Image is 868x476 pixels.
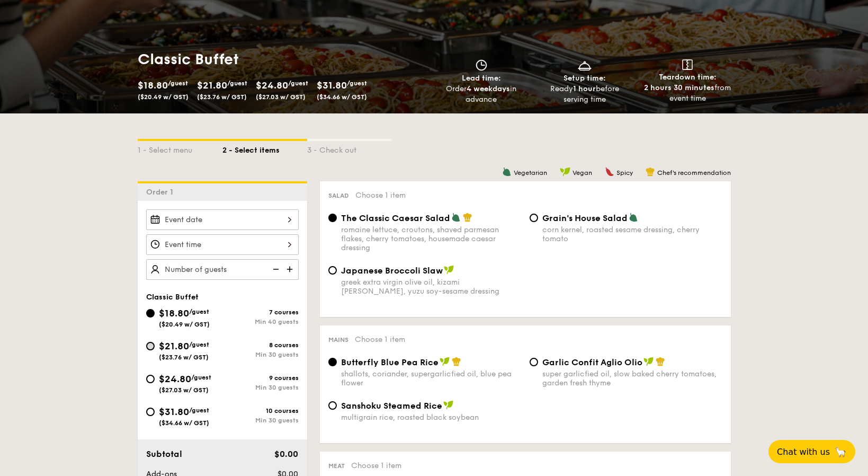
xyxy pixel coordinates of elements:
[146,342,155,350] input: $21.80/guest($23.76 w/ GST)8 coursesMin 30 guests
[197,80,227,91] span: $21.80
[560,167,570,177] img: icon-vegan.f8ff3823.svg
[146,259,299,280] input: Number of guests
[467,84,510,93] strong: 4 weekdays
[159,373,191,385] span: $24.80
[168,80,188,87] span: /guest
[452,357,461,366] img: icon-chef-hat.a58ddaea.svg
[159,419,209,427] span: ($34.66 w/ GST)
[341,357,439,367] span: Butterfly Blue Pea Rice
[646,167,655,177] img: icon-chef-hat.a58ddaea.svg
[159,386,209,394] span: ($27.03 w/ GST)
[657,169,731,177] span: Chef's recommendation
[159,354,209,361] span: ($23.76 w/ GST)
[777,447,830,457] span: Chat with us
[222,318,299,325] div: Min 40 guests
[514,169,547,177] span: Vegetarian
[542,369,722,387] div: super garlicfied oil, slow baked cherry tomatoes, garden fresh thyme
[605,167,614,177] img: icon-spicy.37a8142b.svg
[222,351,299,358] div: Min 30 guests
[502,167,512,177] img: icon-vegetarian.fe4039eb.svg
[341,413,521,422] div: multigrain rice, roasted black soybean
[146,234,299,255] input: Event time
[146,309,155,318] input: $18.80/guest($20.49 w/ GST)7 coursesMin 40 guests
[341,266,443,276] span: Japanese Broccoli Slaw
[341,278,521,296] div: greek extra virgin olive oil, kizami [PERSON_NAME], yuzu soy-sesame dressing
[317,80,347,91] span: $31.80
[283,259,299,279] img: icon-add.58712e84.svg
[643,357,654,366] img: icon-vegan.f8ff3823.svg
[189,341,209,348] span: /guest
[341,401,442,411] span: Sanshoku Steamed Rice
[659,73,717,82] span: Teardown time:
[463,213,472,222] img: icon-chef-hat.a58ddaea.svg
[328,462,345,470] span: Meat
[197,93,247,101] span: ($23.76 w/ GST)
[444,265,454,275] img: icon-vegan.f8ff3823.svg
[530,214,538,222] input: Grain's House Saladcorn kernel, roasted sesame dressing, cherry tomato
[222,384,299,391] div: Min 30 guests
[222,417,299,424] div: Min 30 guests
[328,214,337,222] input: The Classic Caesar Saladromaine lettuce, croutons, shaved parmesan flakes, cherry tomatoes, house...
[440,357,450,366] img: icon-vegan.f8ff3823.svg
[563,74,606,83] span: Setup time:
[191,374,211,381] span: /guest
[656,357,665,366] img: icon-chef-hat.a58ddaea.svg
[682,59,693,70] img: icon-teardown.65201eee.svg
[159,307,189,319] span: $18.80
[572,169,592,177] span: Vegan
[138,141,222,156] div: 1 - Select menu
[347,80,367,87] span: /guest
[473,59,489,71] img: icon-clock.2db775ea.svg
[317,93,367,101] span: ($34.66 w/ GST)
[351,461,401,470] span: Choose 1 item
[629,213,638,222] img: icon-vegetarian.fe4039eb.svg
[159,406,189,418] span: $31.80
[189,308,209,315] span: /guest
[443,400,454,410] img: icon-vegan.f8ff3823.svg
[451,213,461,222] img: icon-vegetarian.fe4039eb.svg
[159,321,210,328] span: ($20.49 w/ GST)
[227,80,247,87] span: /guest
[222,308,299,316] div: 7 courses
[341,225,521,252] div: romaine lettuce, croutons, shaved parmesan flakes, cherry tomatoes, housemade caesar dressing
[768,440,855,463] button: Chat with us🦙
[462,74,501,83] span: Lead time:
[355,335,405,344] span: Choose 1 item
[267,259,283,279] img: icon-reduce.1d2dbef1.svg
[573,84,596,93] strong: 1 hour
[616,169,633,177] span: Spicy
[328,336,348,343] span: Mains
[222,141,307,156] div: 2 - Select items
[328,401,337,410] input: Sanshoku Steamed Ricemultigrain rice, roasted black soybean
[146,375,155,383] input: $24.80/guest($27.03 w/ GST)9 coursesMin 30 guests
[138,93,189,101] span: ($20.49 w/ GST)
[256,80,288,91] span: $24.80
[274,449,298,459] span: $0.00
[189,407,209,414] span: /guest
[307,141,392,156] div: 3 - Check out
[146,408,155,416] input: $31.80/guest($34.66 w/ GST)10 coursesMin 30 guests
[222,407,299,415] div: 10 courses
[542,357,642,367] span: Garlic Confit Aglio Olio
[146,209,299,230] input: Event date
[159,340,189,352] span: $21.80
[434,84,529,105] div: Order in advance
[146,293,199,302] span: Classic Buffet
[542,225,722,243] div: corn kernel, roasted sesame dressing, cherry tomato
[328,266,337,275] input: Japanese Broccoli Slawgreek extra virgin olive oil, kizami [PERSON_NAME], yuzu soy-sesame dressing
[138,80,168,91] span: $18.80
[644,83,714,92] strong: 2 hours 30 minutes
[341,369,521,387] div: shallots, coriander, supergarlicfied oil, blue pea flower
[138,50,430,69] h1: Classic Buffet
[328,358,337,366] input: Butterfly Blue Pea Riceshallots, coriander, supergarlicfied oil, blue pea flower
[288,80,308,87] span: /guest
[834,446,847,458] span: 🦙
[537,84,632,105] div: Ready before serving time
[146,449,182,459] span: Subtotal
[256,93,306,101] span: ($27.03 w/ GST)
[530,358,538,366] input: Garlic Confit Aglio Oliosuper garlicfied oil, slow baked cherry tomatoes, garden fresh thyme
[222,341,299,349] div: 8 courses
[577,59,593,71] img: icon-dish.430c3a2e.svg
[640,83,735,104] div: from event time
[328,192,349,199] span: Salad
